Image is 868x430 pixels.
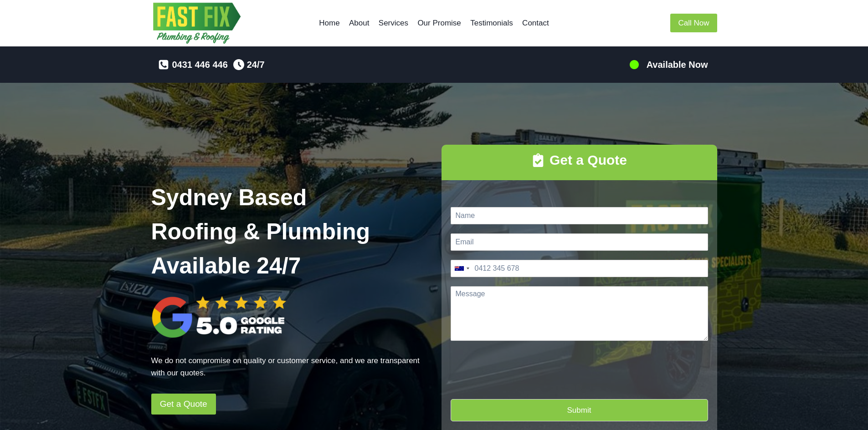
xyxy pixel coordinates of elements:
span: 0431 446 446 [172,57,227,72]
nav: Primary Navigation [314,12,554,34]
input: Phone [451,260,708,277]
button: Selected country [451,260,472,277]
input: Name [451,207,708,224]
a: Testimonials [466,12,518,34]
input: Email [451,233,708,251]
a: Home [314,12,344,34]
h5: Available Now [647,58,708,71]
a: Call Now [670,14,717,32]
iframe: reCAPTCHA [451,350,589,418]
a: Our Promise [413,12,466,34]
span: Get a Quote [160,397,207,411]
a: Contact [518,12,554,34]
img: 100-percents.png [629,59,640,70]
a: About [344,12,374,34]
a: 0431 446 446 [158,57,227,72]
a: Services [374,12,413,34]
a: Get a Quote [151,394,216,415]
h1: Sydney Based Roofing & Plumbing Available 24/7 [151,181,427,283]
strong: Get a Quote [550,152,627,167]
span: 24/7 [247,57,265,72]
button: Submit [451,399,708,421]
p: We do not compromise on quality or customer service, and we are transparent with our quotes. [151,354,427,379]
